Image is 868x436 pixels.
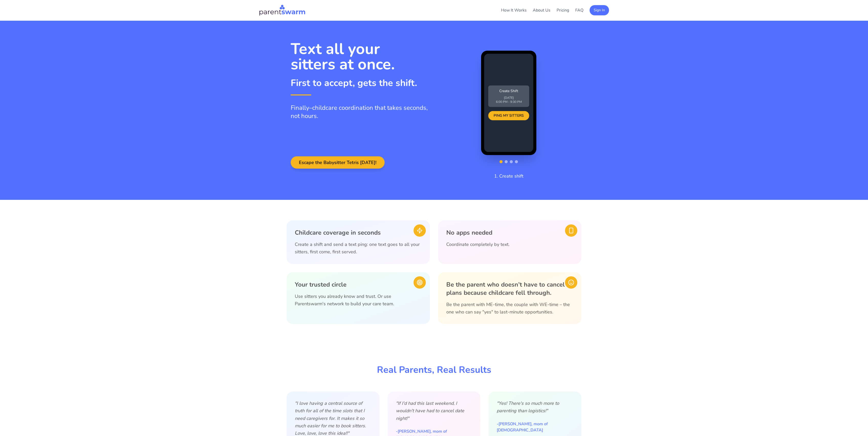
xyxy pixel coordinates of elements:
a: Pricing [557,7,569,13]
p: "If I'd had this last weekend, I wouldn't have had to cancel date night!" [396,400,472,422]
img: Parentswarm Logo [259,4,306,16]
p: Coordinate completely by text. [446,241,573,248]
a: FAQ [575,7,583,13]
h3: No apps needed [446,228,573,237]
a: About Us [533,7,550,13]
button: Sign In [590,5,609,15]
h2: Real Parents, Real Results [259,365,609,375]
p: [DATE] [491,96,526,100]
p: Create a shift and send a text ping: one text goes to all your sitters, first come, first served. [295,241,422,256]
button: Escape the Babysitter Tetris [DATE]! [291,156,385,169]
p: Create Shift [491,89,526,94]
h3: Your trusted circle [295,280,422,289]
a: Sign In [590,7,609,13]
a: How It Works [501,7,527,13]
div: PING MY SITTERS [488,111,529,120]
h3: Be the parent who doesn’t have to cancel plans because childcare fell through. [446,280,573,297]
h3: Childcare coverage in seconds [295,228,422,237]
p: "Yes! There's so much more to parenting than logistics!" [497,400,573,415]
p: 6:00 PM - 9:30 PM [491,100,526,104]
p: -[PERSON_NAME], mom of [DEMOGRAPHIC_DATA] [497,421,573,433]
p: 1. Create shift [494,172,523,180]
a: Escape the Babysitter Tetris [DATE]! [291,160,385,166]
p: Be the parent with ME-time, the couple with WE-time – the one who can say "yes" to last-minute op... [446,301,573,316]
p: Use sitters you already know and trust. Or use Parentswarm's network to build your care team. [295,293,422,308]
